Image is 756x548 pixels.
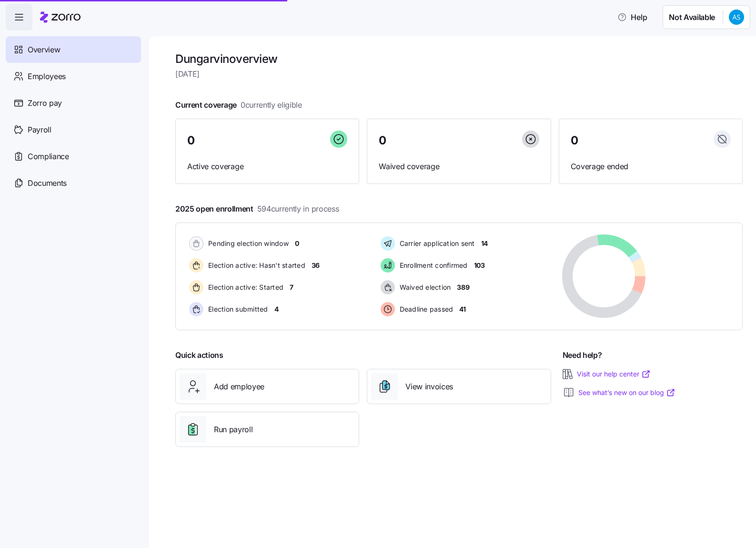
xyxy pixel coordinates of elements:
span: [DATE] [175,68,743,80]
a: Employees [6,63,141,90]
a: Documents [6,170,141,196]
span: 0 [571,135,578,146]
span: 2025 open enrollment [175,203,339,215]
span: 103 [474,261,485,270]
a: Payroll [6,116,141,143]
span: 0 [379,135,386,146]
span: 4 [274,304,279,314]
span: Waived election [397,283,451,292]
span: 0 [295,239,299,248]
span: Current coverage [175,99,302,111]
span: View invoices [405,381,453,393]
span: Overview [28,44,60,56]
span: 36 [312,261,320,270]
span: 389 [457,283,469,292]
span: 594 currently in process [257,203,339,215]
span: Waived coverage [379,161,539,173]
span: Election submitted [205,304,268,314]
span: Compliance [28,151,69,162]
span: Election active: Hasn't started [205,261,305,270]
span: Payroll [28,124,51,136]
span: 0 [187,135,195,146]
span: Documents [28,177,67,189]
span: Employees [28,71,66,82]
a: See what’s new on our blog [578,388,675,397]
span: 14 [481,239,488,248]
span: Deadline passed [397,304,454,314]
a: Compliance [6,143,141,170]
span: Need help? [563,349,602,361]
span: Pending election window [205,239,289,248]
img: 6868d2b515736b2f1331ef8d07e4bd0e [729,10,744,25]
a: Zorro pay [6,90,141,116]
span: 41 [459,304,465,314]
a: Visit our help center [577,369,651,379]
button: Help [610,8,655,27]
span: Enrollment confirmed [397,261,468,270]
span: Quick actions [175,349,223,361]
span: Run payroll [214,424,252,436]
span: Add employee [214,381,264,393]
span: 0 currently eligible [241,99,302,111]
span: Coverage ended [571,161,731,173]
span: 7 [290,283,293,292]
h1: Dungarvin overview [175,51,743,66]
span: Election active: Started [205,283,283,292]
span: Carrier application sent [397,239,475,248]
span: Active coverage [187,161,347,173]
span: Not Available [669,11,715,23]
span: Help [617,11,647,23]
a: Overview [6,36,141,63]
span: Zorro pay [28,97,62,109]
